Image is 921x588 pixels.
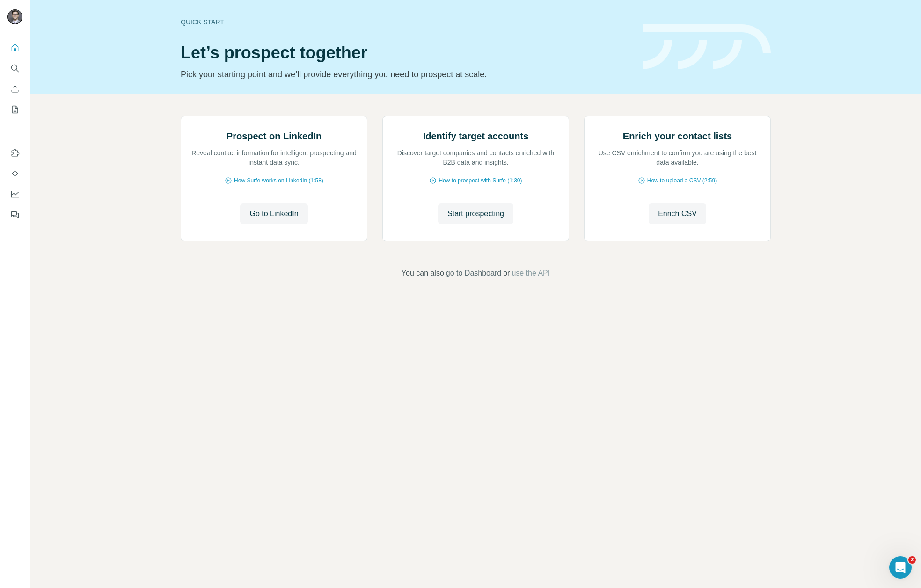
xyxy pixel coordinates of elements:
img: banner [643,24,771,70]
button: use the API [512,268,550,279]
h2: Identify target accounts [423,130,529,143]
button: Use Surfe on LinkedIn [7,145,22,161]
span: How Surfe works on LinkedIn (1:58) [234,176,323,185]
button: Go to LinkedIn [240,203,307,224]
button: go to Dashboard [446,268,501,279]
h2: Enrich your contact lists [623,130,732,143]
span: or [503,268,510,279]
button: Enrich CSV [7,80,22,97]
img: Avatar [7,9,22,24]
span: You can also [402,268,444,279]
span: 2 [908,556,916,564]
div: Quick start [181,17,632,27]
p: Pick your starting point and we’ll provide everything you need to prospect at scale. [181,68,632,81]
p: Use CSV enrichment to confirm you are using the best data available. [594,148,761,167]
p: Discover target companies and contacts enriched with B2B data and insights. [392,148,559,167]
h2: Prospect on LinkedIn [227,130,322,143]
button: Search [7,60,22,77]
button: Enrich CSV [649,203,706,224]
h1: Let’s prospect together [181,44,632,62]
span: Start prospecting [447,208,504,219]
button: Quick start [7,39,22,56]
span: How to prospect with Surfe (1:30) [439,176,522,185]
span: Go to LinkedIn [249,208,298,219]
span: Enrich CSV [658,208,697,219]
span: How to upload a CSV (2:59) [647,176,717,185]
button: Use Surfe API [7,165,22,182]
button: Dashboard [7,186,22,203]
button: Start prospecting [438,203,513,224]
p: Reveal contact information for intelligent prospecting and instant data sync. [190,148,358,167]
button: Feedback [7,206,22,223]
iframe: Intercom live chat [889,556,912,579]
button: My lists [7,101,22,118]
